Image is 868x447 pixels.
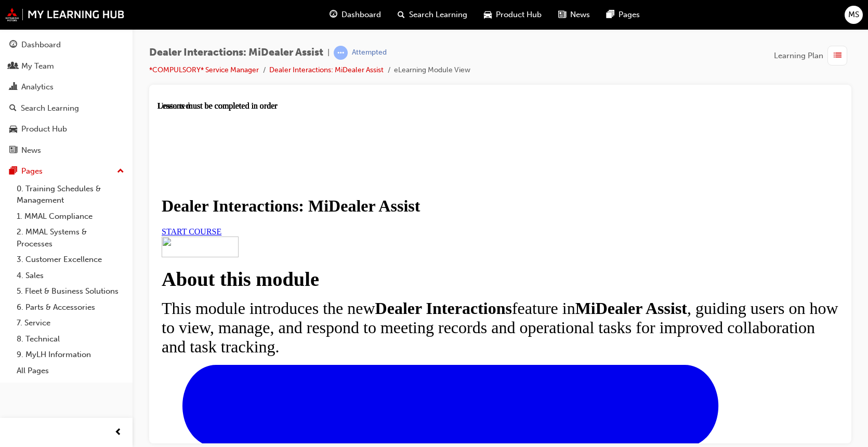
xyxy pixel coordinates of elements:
li: eLearning Module View [394,64,470,76]
span: pages-icon [9,167,17,176]
a: News [4,141,128,160]
span: guage-icon [330,8,337,21]
strong: About this module [4,167,162,189]
a: 7. Service [12,315,128,331]
span: news-icon [9,146,17,155]
span: search-icon [398,8,405,21]
span: Dealer Interactions: MiDealer Assist [149,47,323,59]
a: All Pages [12,363,128,379]
h1: Dealer Interactions: MiDealer Assist [4,95,681,114]
button: Pages [4,162,128,181]
strong: Dealer Interactions [218,198,354,216]
span: Product Hub [496,9,542,21]
span: MS [848,9,859,21]
a: *COMPULSORY* Service Manager [149,65,259,74]
a: 0. Training Schedules & Management [12,181,128,208]
span: chart-icon [9,83,17,92]
a: 9. MyLH Information [12,347,128,363]
div: Search Learning [21,102,79,114]
span: Search Learning [409,9,467,21]
a: pages-iconPages [598,4,648,25]
a: 8. Technical [12,331,128,347]
span: search-icon [9,104,17,113]
a: Product Hub [4,120,128,139]
a: Search Learning [4,99,128,118]
span: people-icon [9,62,17,71]
a: 1. MMAL Compliance [12,208,128,225]
button: MS [845,6,863,24]
a: 4. Sales [12,268,128,284]
a: news-iconNews [550,4,598,25]
span: car-icon [9,125,17,134]
span: guage-icon [9,41,17,50]
span: car-icon [484,8,492,21]
div: Product Hub [21,123,67,135]
span: prev-icon [114,426,122,439]
span: Pages [619,9,640,21]
a: Analytics [4,77,128,97]
a: My Team [4,57,128,76]
span: Dashboard [341,9,381,21]
a: search-iconSearch Learning [389,4,476,25]
div: News [21,144,41,156]
div: Dashboard [21,39,61,51]
span: up-icon [117,165,124,178]
a: Dealer Interactions: MiDealer Assist [269,65,384,74]
a: 6. Parts & Accessories [12,299,128,315]
a: START COURSE [4,126,64,135]
span: Learning Plan [774,50,823,62]
div: Analytics [21,81,54,93]
a: guage-iconDashboard [321,4,389,25]
a: 2. MMAL Systems & Processes [12,224,128,252]
a: 5. Fleet & Business Solutions [12,283,128,299]
a: 3. Customer Excellence [12,252,128,268]
button: Learning Plan [774,46,851,65]
span: list-icon [834,49,841,62]
span: learningRecordVerb_ATTEMPT-icon [334,46,348,60]
span: News [570,9,590,21]
strong: MiDealer Assist [418,198,530,216]
span: pages-icon [607,8,614,21]
div: My Team [21,60,54,72]
span: | [327,47,330,59]
div: Pages [21,165,43,177]
img: mmal [5,8,125,21]
a: Dashboard [4,35,128,55]
span: news-icon [558,8,566,21]
span: This module introduces the new feature in , guiding users on how to view, manage, and respond to ... [4,198,681,255]
a: car-iconProduct Hub [476,4,550,25]
button: DashboardMy TeamAnalyticsSearch LearningProduct HubNews [4,33,128,162]
div: Attempted [352,48,387,58]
